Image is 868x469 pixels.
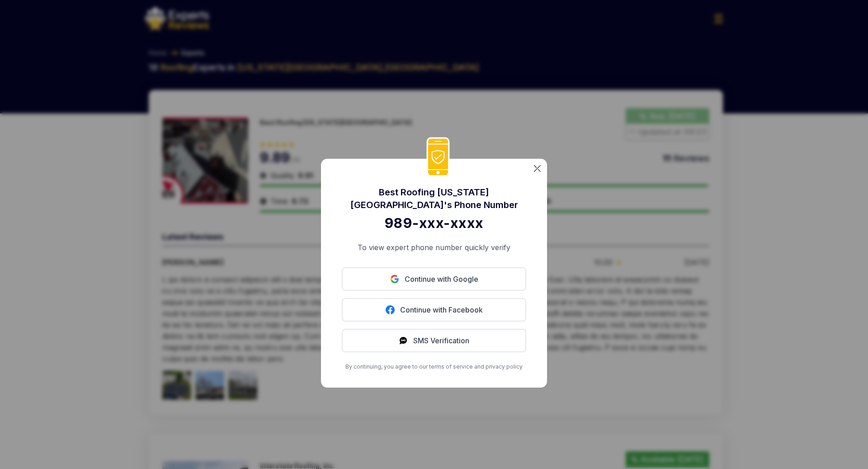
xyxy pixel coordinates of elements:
div: Best Roofing [US_STATE][GEOGRAPHIC_DATA] 's Phone Number [342,186,526,211]
div: 989-xxx-xxxx [342,215,526,231]
iframe: OpenWidget widget [830,431,868,469]
p: To view expert phone number quickly verify [342,242,526,253]
button: Continue with Facebook [342,298,526,322]
p: By continuing, you agree to our terms of service and privacy policy [342,363,526,370]
img: categoryImgae [534,165,541,172]
button: Continue with Google [342,267,526,291]
button: SMS Verification [342,329,526,352]
img: phoneIcon [426,137,450,177]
